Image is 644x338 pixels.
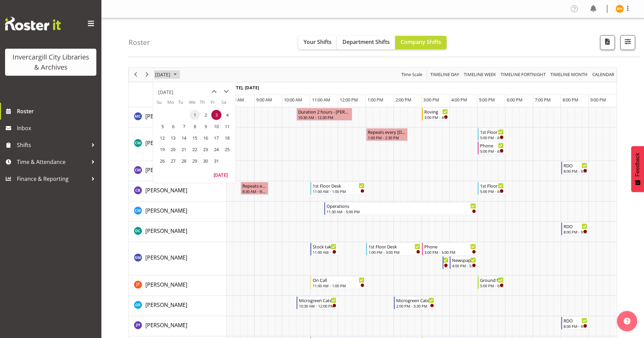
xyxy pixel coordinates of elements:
img: help-xxl-2.png [624,318,630,324]
span: calendar [592,70,615,79]
div: Phone [480,142,504,149]
div: 11:00 AM - 12:00 PM [313,249,336,255]
div: Catherine Wilson"s event - Phone Begin From Friday, October 3, 2025 at 5:00:00 PM GMT+13:00 Ends ... [478,142,505,154]
div: Grace Roscoe-Squires"s event - Microgreen Caterpillars Begin From Friday, October 3, 2025 at 10:3... [296,296,338,309]
button: Previous [131,70,140,79]
span: [PERSON_NAME] [145,139,187,147]
div: Stock taking [313,243,336,250]
span: Timeline Week [463,70,497,79]
div: Aurora Catu"s event - Roving Begin From Friday, October 3, 2025 at 3:00:00 PM GMT+13:00 Ends At F... [422,108,450,121]
button: Download a PDF of the roster for the current day [600,35,615,50]
div: 3:00 PM - 5:00 PM [424,249,476,255]
span: [DATE] [154,70,171,79]
button: Department Shifts [337,36,395,49]
td: Chamique Mamolo resource [129,161,226,181]
span: 11:00 AM [312,97,330,103]
span: Saturday, October 18, 2025 [222,133,232,143]
img: kaela-harley11669.jpg [616,5,624,13]
div: 11:30 AM - 5:00 PM [327,209,476,214]
span: 9:00 PM [590,97,606,103]
button: Today [209,170,232,179]
span: 2:00 PM [396,97,411,103]
div: 5:00 PM - 6:00 PM [480,148,504,154]
div: 5:00 PM - 6:00 PM [480,135,504,140]
div: Cindy Mulrooney"s event - Operations Begin From Friday, October 3, 2025 at 11:30:00 AM GMT+13:00 ... [324,202,477,215]
div: 8:30 AM - 9:30 AM [242,189,267,194]
th: We [189,99,200,109]
span: Wednesday, October 1, 2025 [190,110,200,120]
span: Sunday, October 19, 2025 [157,144,167,154]
span: Wednesday, October 15, 2025 [190,133,200,143]
div: 1st Floor Desk [480,128,504,135]
span: [DATE], [DATE] [228,84,259,91]
span: Time & Attendance [17,157,88,167]
td: Grace Roscoe-Squires resource [129,296,226,316]
span: [PERSON_NAME] [145,227,187,235]
div: 3:45 PM - 4:00 PM [445,263,448,268]
div: Donald Cunningham"s event - RDO Begin From Friday, October 3, 2025 at 8:00:00 PM GMT+13:00 Ends A... [561,222,589,235]
span: 5:00 PM [479,97,495,103]
span: 12:00 PM [340,97,358,103]
div: Invercargill City Libraries & Archives [12,52,90,72]
div: RDO [564,223,587,230]
button: Timeline Week [463,70,497,79]
span: Tuesday, October 14, 2025 [179,133,189,143]
div: 8:00 PM - 9:00 PM [564,168,587,174]
img: Rosterit website logo [5,17,61,30]
span: Shifts [17,140,88,150]
th: Sa [221,99,232,109]
div: next period [141,68,153,82]
div: Gabriel McKay Smith"s event - Newspapers Begin From Friday, October 3, 2025 at 4:00:00 PM GMT+13:... [450,256,477,269]
div: previous period [130,68,141,82]
div: Microgreen Caterpillars [396,297,434,304]
div: Catherine Wilson"s event - Repeats every friday - Catherine Wilson Begin From Friday, October 3, ... [366,128,408,141]
a: [PERSON_NAME] [145,166,187,174]
div: Glen Tomlinson"s event - Ground floor Help Desk Begin From Friday, October 3, 2025 at 5:00:00 PM ... [478,276,505,289]
span: 1:00 PM [367,97,383,103]
span: 7:00 PM [535,97,551,103]
button: previous month [208,86,220,98]
div: Jill Harpur"s event - RDO Begin From Friday, October 3, 2025 at 8:00:00 PM GMT+13:00 Ends At Frid... [561,317,589,330]
div: Repeats every [DATE] - [PERSON_NAME] [368,128,406,135]
span: Wednesday, October 29, 2025 [190,156,200,166]
button: Time Scale [400,70,424,79]
button: Your Shifts [298,36,337,49]
span: Thursday, October 9, 2025 [200,121,211,131]
a: [PERSON_NAME] [145,254,187,262]
div: Newspapers [452,257,476,263]
div: Gabriel McKay Smith"s event - Stock taking Begin From Friday, October 3, 2025 at 11:00:00 AM GMT+... [310,243,338,256]
span: Tuesday, October 21, 2025 [179,144,189,154]
span: Wednesday, October 8, 2025 [190,121,200,131]
span: Thursday, October 16, 2025 [200,133,211,143]
div: 5:00 PM - 6:00 PM [480,283,504,288]
span: Friday, October 17, 2025 [211,133,221,143]
a: [PERSON_NAME] [145,112,187,120]
span: Timeline Day [430,70,460,79]
td: Chris Broad resource [129,181,226,201]
th: Tu [178,99,189,109]
div: October 3, 2025 [153,68,181,82]
span: Sunday, October 12, 2025 [157,133,167,143]
div: 8:00 PM - 9:00 PM [564,323,587,329]
button: Month [591,70,616,79]
a: [PERSON_NAME] [145,321,187,329]
div: Ground floor Help Desk [480,276,504,283]
div: 8:00 PM - 9:00 PM [564,229,587,235]
div: Gabriel McKay Smith"s event - Phone Begin From Friday, October 3, 2025 at 3:00:00 PM GMT+13:00 En... [422,243,478,256]
button: October 2025 [154,70,180,79]
div: Gabriel McKay Smith"s event - New book tagging Begin From Friday, October 3, 2025 at 3:45:00 PM G... [443,256,450,269]
h4: Roster [128,39,150,46]
span: Your Shifts [304,38,332,46]
span: 8:00 AM [228,97,244,103]
span: Tuesday, October 7, 2025 [179,121,189,131]
span: 8:00 PM [563,97,578,103]
span: Friday, October 31, 2025 [211,156,221,166]
span: Monday, October 13, 2025 [168,133,178,143]
button: Company Shifts [395,36,447,49]
span: [PERSON_NAME] [145,207,187,214]
span: Friday, October 3, 2025 [211,110,221,120]
span: [PERSON_NAME] [145,187,187,194]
